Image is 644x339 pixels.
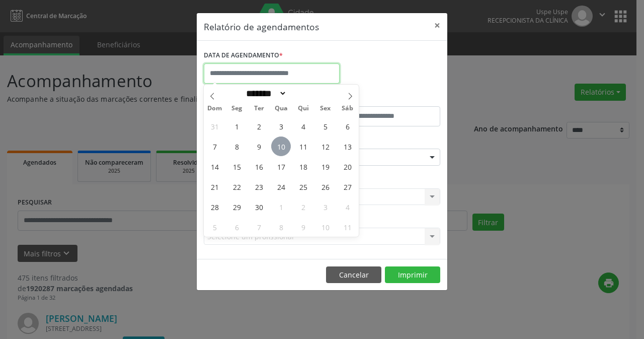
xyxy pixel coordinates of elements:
span: Setembro 25, 2025 [293,177,313,196]
label: DATA DE AGENDAMENTO [204,48,283,63]
span: Setembro 12, 2025 [315,137,335,156]
span: Setembro 9, 2025 [249,137,269,156]
span: Outubro 2, 2025 [293,197,313,217]
span: Setembro 19, 2025 [315,157,335,176]
span: Setembro 6, 2025 [338,116,357,136]
span: Setembro 7, 2025 [205,137,224,156]
span: Outubro 3, 2025 [315,197,335,217]
span: Setembro 30, 2025 [249,197,269,217]
button: Cancelar [326,266,381,284]
button: Imprimir [385,266,440,284]
span: Setembro 23, 2025 [249,177,269,196]
span: Setembro 18, 2025 [293,157,313,176]
span: Outubro 11, 2025 [338,217,357,237]
span: Outubro 6, 2025 [227,217,247,237]
span: Sex [314,105,337,112]
span: Outubro 8, 2025 [271,217,291,237]
span: Outubro 7, 2025 [249,217,269,237]
span: Qua [270,105,292,112]
h5: Relatório de agendamentos [204,20,319,33]
span: Sáb [337,105,359,112]
span: Setembro 27, 2025 [338,177,357,196]
span: Setembro 4, 2025 [293,116,313,136]
span: Setembro 28, 2025 [205,197,224,217]
label: ATÉ [325,91,440,106]
span: Setembro 24, 2025 [271,177,291,196]
select: Month [243,88,287,99]
span: Setembro 22, 2025 [227,177,247,196]
span: Outubro 10, 2025 [315,217,335,237]
span: Setembro 21, 2025 [205,177,224,196]
span: Setembro 3, 2025 [271,116,291,136]
span: Outubro 4, 2025 [338,197,357,217]
span: Setembro 5, 2025 [315,116,335,136]
button: Close [427,13,447,38]
span: Setembro 26, 2025 [315,177,335,196]
span: Setembro 16, 2025 [249,157,269,176]
span: Agosto 31, 2025 [205,116,224,136]
span: Setembro 14, 2025 [205,157,224,176]
span: Outubro 1, 2025 [271,197,291,217]
span: Setembro 13, 2025 [338,137,357,156]
span: Setembro 8, 2025 [227,137,247,156]
span: Setembro 20, 2025 [338,157,357,176]
span: Setembro 10, 2025 [271,137,291,156]
span: Outubro 5, 2025 [205,217,224,237]
span: Qui [292,105,314,112]
span: Setembro 1, 2025 [227,116,247,136]
span: Outubro 9, 2025 [293,217,313,237]
span: Seg [226,105,248,112]
span: Setembro 15, 2025 [227,157,247,176]
span: Dom [204,105,226,112]
span: Setembro 17, 2025 [271,157,291,176]
input: Year [287,88,320,99]
span: Ter [248,105,270,112]
span: Setembro 2, 2025 [249,116,269,136]
span: Setembro 29, 2025 [227,197,247,217]
span: Setembro 11, 2025 [293,137,313,156]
